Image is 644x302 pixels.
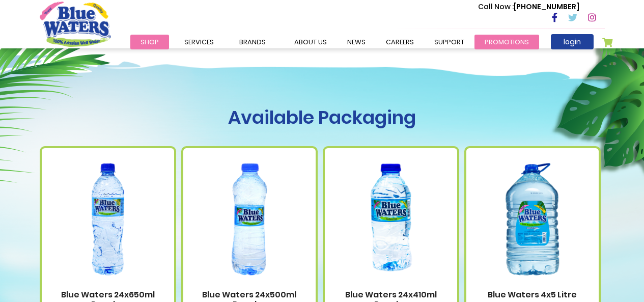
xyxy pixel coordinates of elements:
[337,35,376,49] a: News
[477,290,589,299] a: Blue Waters 4x5 Litre
[477,149,589,289] img: Blue Waters 4x5 Litre
[52,149,164,289] img: Blue Waters 24x650ml Regular
[193,149,305,289] img: Blue Waters 24x500ml Regular
[184,37,214,47] span: Services
[478,2,514,12] span: Call Now :
[335,149,447,289] img: Blue Waters 24x410ml Regular
[474,35,539,49] a: Promotions
[40,2,111,46] a: store logo
[376,35,424,49] a: careers
[424,35,474,49] a: support
[284,35,337,49] a: about us
[478,2,579,12] p: [PHONE_NUMBER]
[141,37,159,47] span: Shop
[239,37,266,47] span: Brands
[551,34,594,49] a: login
[40,106,605,128] h1: Available Packaging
